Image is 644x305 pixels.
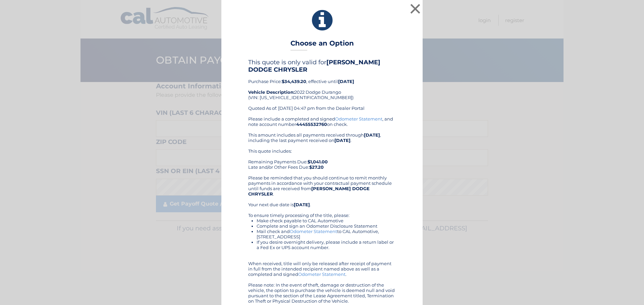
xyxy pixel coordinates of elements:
[257,218,396,223] li: Make check payable to CAL Automotive
[409,2,422,15] button: ×
[338,79,354,84] b: [DATE]
[309,164,324,170] b: $27.20
[290,39,354,51] h3: Choose an Option
[308,159,328,164] b: $1,041.00
[334,138,351,143] b: [DATE]
[290,229,337,234] a: Odometer Statement
[282,79,306,84] b: $34,439.20
[257,239,396,250] li: If you desire overnight delivery, please include a return label or a Fed Ex or UPS account number.
[248,89,294,95] strong: Vehicle Description:
[248,186,370,197] b: [PERSON_NAME] DODGE CHRYSLER
[296,122,327,127] b: 44455532760
[248,148,396,170] div: This quote includes: Remaining Payments Due: Late and/or Other Fees Due:
[248,59,380,73] b: [PERSON_NAME] DODGE CHRYSLER
[364,132,380,138] b: [DATE]
[257,229,396,239] li: Mail check and to CAL Automotive, [STREET_ADDRESS]
[257,223,396,229] li: Complete and sign an Odometer Disclosure Statement
[298,272,345,277] a: Odometer Statement
[248,116,396,304] div: Please include a completed and signed , and note account number on check. This amount includes al...
[335,116,382,122] a: Odometer Statement
[294,202,310,207] b: [DATE]
[248,59,396,73] h4: This quote is only valid for
[248,59,396,116] div: Purchase Price: , effective until 2022 Dodge Durango (VIN: [US_VEHICLE_IDENTIFICATION_NUMBER]) Qu...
